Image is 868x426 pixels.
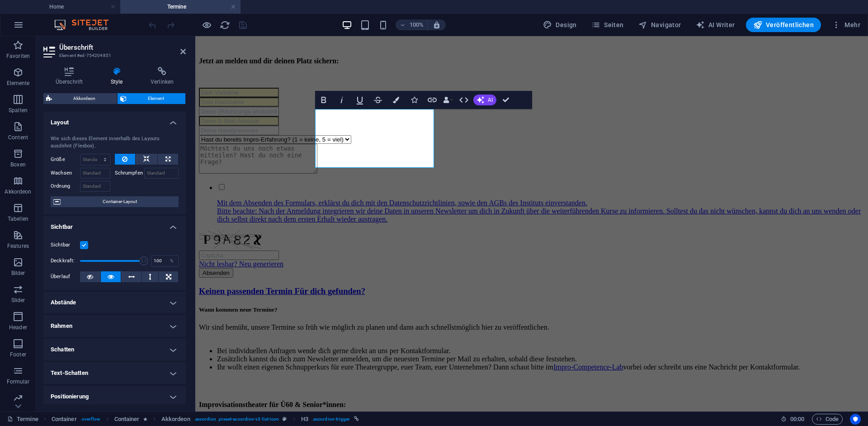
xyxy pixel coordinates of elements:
[51,240,80,251] label: Sichtbar
[7,414,38,425] a: Klick, um Auswahl aufzuheben. Doppelklick öffnet Seitenverwaltung
[51,168,80,179] label: Wachsen
[409,19,424,30] h6: 100%
[543,20,577,29] span: Design
[832,20,860,29] span: Mehr
[753,20,814,29] span: Veröffentlichen
[312,414,350,425] span: . accordion-trigger
[781,414,805,425] h6: Session-Zeit
[635,18,685,32] button: Navigator
[828,18,864,32] button: Mehr
[354,417,359,421] i: Element ist verlinkt
[7,378,30,385] p: Formular
[143,417,147,421] i: Element enthält eine Animation
[9,107,28,114] p: Spalten
[7,242,29,250] p: Features
[797,416,798,422] span: :
[138,67,186,86] h4: Verlinken
[387,91,405,109] button: Colors
[43,386,186,407] h4: Positionierung
[59,52,168,60] h3: Element #ed-754204851
[10,161,26,168] p: Boxen
[43,67,99,86] h4: Überschrift
[10,351,26,358] p: Footer
[43,339,186,360] h4: Schatten
[51,258,80,263] label: Deckkraft:
[790,414,804,425] span: 00 00
[488,97,493,103] span: AI
[588,18,627,32] button: Seiten
[812,414,843,425] button: Code
[497,91,514,109] button: Confirm (⌘+⏎)
[11,297,25,304] p: Slider
[850,414,861,425] button: Usercentrics
[201,19,212,30] button: Klicke hier, um den Vorschau-Modus zu verlassen
[114,414,140,425] span: Klick zum Auswählen. Doppelklick zum Bearbeiten
[301,414,308,425] span: Klick zum Auswählen. Doppelklick zum Bearbeiten
[433,21,441,29] i: Bei Größenänderung Zoomstufe automatisch an das gewählte Gerät anpassen.
[43,362,186,384] h4: Text-Schatten
[696,20,735,29] span: AI Writer
[43,216,186,232] h4: Sichtbar
[315,91,332,109] button: Bold (⌘B)
[63,196,176,207] span: Container-Layout
[442,91,454,109] button: Data Bindings
[8,215,28,222] p: Tabellen
[52,414,77,425] span: Klick zum Auswählen. Doppelklick zum Bearbeiten
[59,43,186,52] h2: Überschrift
[144,168,179,179] input: Standard
[52,19,120,30] img: Editor Logo
[5,188,31,195] p: Akkordeon
[7,80,30,87] p: Elemente
[165,256,178,266] div: %
[52,414,359,425] nav: breadcrumb
[351,91,368,109] button: Underline (⌘U)
[591,20,624,29] span: Seiten
[539,18,580,32] button: Design
[406,91,423,109] button: Icons
[283,417,287,421] i: Dieses Element ist ein anpassbares Preset
[424,91,441,109] button: Link
[129,93,183,104] span: Element
[473,95,496,105] button: AI
[8,134,28,141] p: Content
[118,93,186,104] button: Element
[80,414,100,425] span: . overflow
[396,19,428,30] button: 100%
[43,292,186,313] h4: Abstände
[638,20,681,29] span: Navigator
[51,135,179,150] div: Wie sich dieses Element innerhalb des Layouts ausdehnt (Flexbox).
[51,196,179,207] button: Container-Layout
[219,19,230,30] button: reload
[161,414,190,425] span: Klick zum Auswählen. Doppelklick zum Bearbeiten
[11,270,25,277] p: Bilder
[51,271,80,282] label: Überlauf
[99,67,138,86] h4: Style
[51,181,80,192] label: Ordnung
[43,112,186,128] h4: Layout
[43,315,186,337] h4: Rahmen
[43,93,117,104] button: Akkordeon
[369,91,387,109] button: Strikethrough
[6,52,30,60] p: Favoriten
[455,91,472,109] button: HTML
[692,18,739,32] button: AI Writer
[539,18,580,32] div: Design (Strg+Alt+Y)
[120,2,241,12] h4: Termine
[51,157,80,162] label: Größe
[80,181,110,192] input: Standard
[9,324,27,331] p: Header
[220,20,230,30] i: Seite neu laden
[746,18,821,32] button: Veröffentlichen
[115,168,144,179] label: Schrumpfen
[194,414,279,425] span: . accordion .preset-accordion-v3-list-icon
[80,168,110,179] input: Standard
[55,93,114,104] span: Akkordeon
[816,414,839,425] span: Code
[333,91,350,109] button: Italic (⌘I)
